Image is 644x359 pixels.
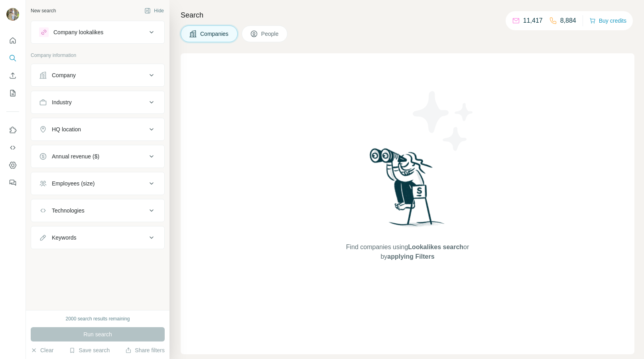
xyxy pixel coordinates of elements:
button: Industry [31,93,164,112]
button: Quick start [6,33,19,48]
button: Feedback [6,176,19,190]
p: 8,884 [560,16,576,25]
button: Clear [31,346,53,354]
button: Save search [69,346,110,354]
span: People [261,30,280,38]
div: Company lookalikes [53,28,103,36]
div: Keywords [52,234,76,242]
button: Enrich CSV [6,68,19,83]
div: HQ location [52,125,81,133]
h4: Search [181,10,634,21]
button: Search [6,51,19,65]
div: Industry [52,98,72,106]
span: Companies [200,30,229,38]
button: My lists [6,86,19,100]
button: Dashboard [6,158,19,172]
p: Company information [31,52,165,59]
button: Keywords [31,228,164,247]
button: Share filters [125,346,165,354]
div: 2000 search results remaining [66,315,130,322]
button: Employees (size) [31,174,164,193]
span: applying Filters [387,253,434,260]
div: New search [31,7,56,14]
button: Company lookalikes [31,23,164,42]
span: Find companies using or by [344,242,471,261]
div: Annual revenue ($) [52,152,99,160]
img: Avatar [6,8,19,21]
button: Use Surfe on LinkedIn [6,123,19,137]
button: Technologies [31,201,164,220]
span: Lookalikes search [408,244,463,250]
button: Buy credits [589,15,626,26]
button: Use Surfe API [6,140,19,155]
img: Surfe Illustration - Stars [408,85,479,157]
button: Company [31,66,164,85]
button: HQ location [31,120,164,139]
div: Employees (size) [52,179,95,187]
div: Company [52,71,76,79]
button: Hide [139,5,169,17]
button: Annual revenue ($) [31,147,164,166]
p: 11,417 [523,16,543,25]
img: Surfe Illustration - Woman searching with binoculars [366,146,449,235]
div: Technologies [52,207,85,215]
